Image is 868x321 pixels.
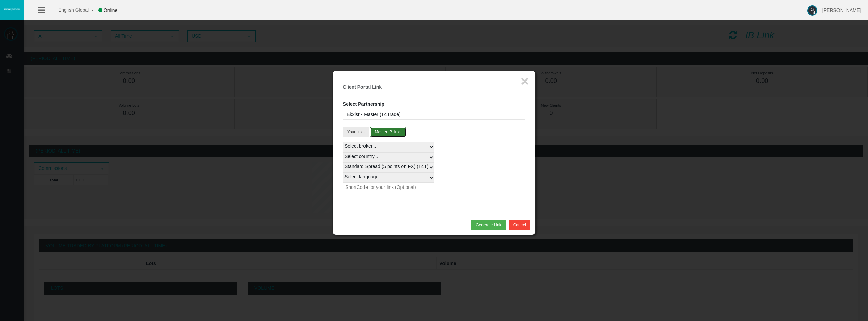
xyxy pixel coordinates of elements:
input: ShortCode for your link (Optional) [343,183,434,193]
button: Master IB links [370,127,406,137]
div: IBk2isr - Master (T4Trade) [343,110,525,120]
span: English Global [50,7,89,13]
button: × [521,74,529,88]
img: user-image [807,5,817,16]
button: Generate Link [471,220,506,230]
label: Select Partnership [343,100,384,108]
button: Cancel [509,220,530,230]
b: Client Portal Link [343,84,382,90]
button: Your links [343,127,369,137]
span: [PERSON_NAME] [822,7,861,13]
img: logo.svg [3,8,20,11]
span: Online [104,7,117,13]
